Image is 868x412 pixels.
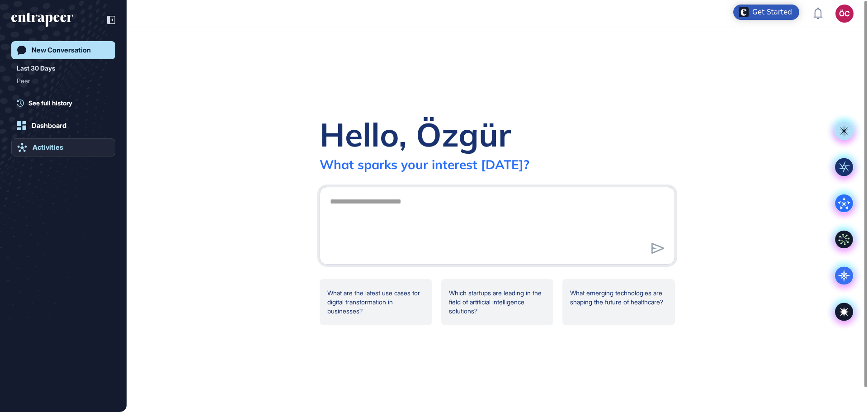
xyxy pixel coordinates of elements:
[320,279,432,325] div: What are the latest use cases for digital transformation in businesses?
[17,74,110,88] div: Peer
[752,8,792,17] div: Get Started
[733,5,799,20] div: Open Get Started checklist
[11,41,115,59] a: New Conversation
[32,122,66,130] div: Dashboard
[17,63,55,74] div: Last 30 Days
[11,117,115,135] a: Dashboard
[17,98,115,108] a: See full history
[441,279,554,325] div: Which startups are leading in the field of artificial intelligence solutions?
[33,143,63,152] div: Activities
[11,138,115,156] a: Activities
[835,5,854,23] button: ÖC
[28,98,72,108] span: See full history
[32,46,91,54] div: New Conversation
[562,279,675,325] div: What emerging technologies are shaping the future of healthcare?
[11,13,73,27] div: entrapeer-logo
[739,7,749,17] img: launcher-image-alternative-text
[320,114,511,155] div: Hello, Özgür
[320,156,529,172] div: What sparks your interest [DATE]?
[17,74,103,88] div: Peer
